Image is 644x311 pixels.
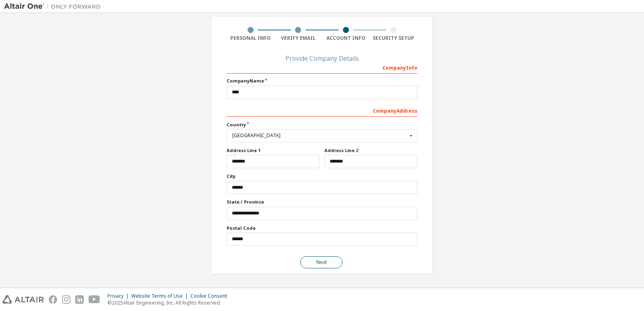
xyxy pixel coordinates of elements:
div: Cookie Consent [190,293,232,299]
img: altair_logo.svg [2,295,44,304]
div: [GEOGRAPHIC_DATA] [232,133,407,138]
img: Altair One [4,2,105,10]
button: Next [300,256,343,268]
div: Website Terms of Use [131,293,190,299]
label: City [227,173,417,179]
img: facebook.svg [49,295,57,304]
label: Address Line 2 [324,147,417,154]
div: Verify Email [275,35,322,41]
label: Address Line 1 [227,147,320,154]
img: youtube.svg [89,295,100,304]
div: Company Info [227,61,417,74]
div: Security Setup [370,35,418,41]
div: Provide Company Details [227,56,417,61]
div: Company Address [227,104,417,117]
p: © 2025 Altair Engineering, Inc. All Rights Reserved. [107,299,232,306]
div: Privacy [107,293,131,299]
img: linkedin.svg [75,295,84,304]
div: Account Info [322,35,370,41]
label: Postal Code [227,225,417,231]
div: Personal Info [227,35,275,41]
label: Country [227,122,417,128]
img: instagram.svg [62,295,70,304]
label: State / Province [227,199,417,205]
label: Company Name [227,78,417,84]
